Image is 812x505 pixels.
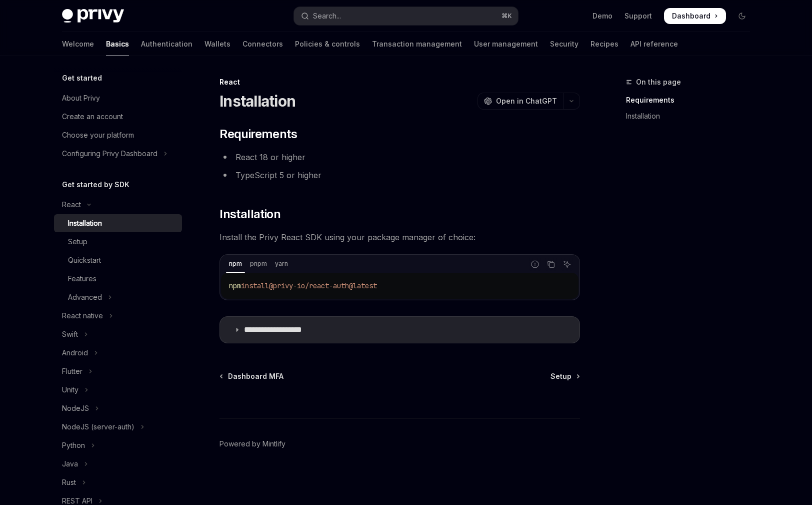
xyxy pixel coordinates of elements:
[560,258,573,271] button: Ask AI
[272,258,291,270] div: yarn
[550,371,579,381] a: Setup
[734,8,750,24] button: Toggle dark mode
[62,439,85,451] div: Python
[664,8,726,24] a: Dashboard
[62,111,123,123] div: Create an account
[247,258,270,270] div: pnpm
[54,89,182,107] a: About Privy
[550,32,578,56] a: Security
[62,72,102,84] h5: Get started
[624,11,652,21] a: Support
[68,273,96,285] div: Features
[242,32,283,56] a: Connectors
[636,76,681,88] span: On this page
[54,126,182,144] a: Choose your platform
[219,230,580,244] span: Install the Privy React SDK using your package manager of choice:
[474,32,538,56] a: User management
[269,281,377,290] span: @privy-io/react-auth@latest
[528,258,541,271] button: Report incorrect code
[220,371,283,381] a: Dashboard MFA
[626,92,758,108] a: Requirements
[106,32,129,56] a: Basics
[544,258,557,271] button: Copy the contents from the code block
[219,77,580,87] div: React
[54,436,182,454] button: Toggle Python section
[372,32,462,56] a: Transaction management
[630,32,678,56] a: API reference
[62,458,78,470] div: Java
[219,150,580,164] li: React 18 or higher
[68,236,87,248] div: Setup
[54,288,182,306] button: Toggle Advanced section
[62,129,134,141] div: Choose your platform
[229,281,241,290] span: npm
[219,439,285,449] a: Powered by Mintlify
[477,93,563,110] button: Open in ChatGPT
[241,281,269,290] span: install
[54,325,182,343] button: Toggle Swift section
[62,310,103,322] div: React native
[54,233,182,251] a: Setup
[62,476,76,488] div: Rust
[141,32,192,56] a: Authentication
[54,362,182,380] button: Toggle Flutter section
[226,258,245,270] div: npm
[62,199,81,211] div: React
[313,10,341,22] div: Search...
[54,418,182,436] button: Toggle NodeJS (server-auth) section
[592,11,612,21] a: Demo
[54,214,182,232] a: Installation
[62,384,78,396] div: Unity
[62,365,82,377] div: Flutter
[228,371,283,381] span: Dashboard MFA
[54,473,182,491] button: Toggle Rust section
[62,421,134,433] div: NodeJS (server-auth)
[54,196,182,214] button: Toggle React section
[550,371,571,381] span: Setup
[54,145,182,163] button: Toggle Configuring Privy Dashboard section
[62,32,94,56] a: Welcome
[68,254,101,266] div: Quickstart
[501,12,512,20] span: ⌘ K
[62,179,129,191] h5: Get started by SDK
[54,344,182,362] button: Toggle Android section
[219,126,297,142] span: Requirements
[54,108,182,126] a: Create an account
[219,206,280,222] span: Installation
[496,96,557,106] span: Open in ChatGPT
[54,251,182,269] a: Quickstart
[62,347,88,359] div: Android
[219,92,295,110] h1: Installation
[204,32,230,56] a: Wallets
[68,291,102,303] div: Advanced
[62,92,100,104] div: About Privy
[626,108,758,124] a: Installation
[62,402,89,414] div: NodeJS
[62,148,157,160] div: Configuring Privy Dashboard
[54,455,182,473] button: Toggle Java section
[219,168,580,182] li: TypeScript 5 or higher
[68,217,102,229] div: Installation
[54,381,182,399] button: Toggle Unity section
[62,9,124,23] img: dark logo
[54,270,182,288] a: Features
[590,32,618,56] a: Recipes
[54,399,182,417] button: Toggle NodeJS section
[62,328,78,340] div: Swift
[294,7,518,25] button: Open search
[54,307,182,325] button: Toggle React native section
[672,11,710,21] span: Dashboard
[295,32,360,56] a: Policies & controls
